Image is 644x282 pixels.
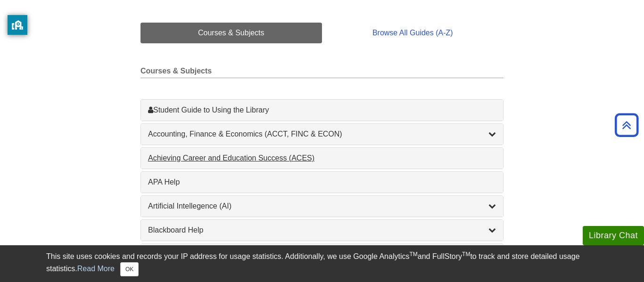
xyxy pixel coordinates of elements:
[46,251,598,276] div: This site uses cookies and records your IP address for usage statistics. Additionally, we use Goo...
[77,265,115,273] a: Read More
[583,226,644,245] button: Library Chat
[148,177,496,188] a: APA Help
[148,201,496,212] a: Artificial Intellegence (AI)
[140,67,504,78] h2: Courses & Subjects
[148,105,496,116] a: Student Guide to Using the Library
[322,23,504,43] a: Browse All Guides (A-Z)
[148,153,496,164] a: Achieving Career and Education Success (ACES)
[409,251,417,258] sup: TM
[148,129,496,140] a: Accounting, Finance & Economics (ACCT, FINC & ECON)
[8,15,27,35] button: privacy banner
[611,119,642,131] a: Back to Top
[120,262,139,276] button: Close
[140,23,322,43] a: Courses & Subjects
[148,225,496,236] a: Blackboard Help
[462,251,470,258] sup: TM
